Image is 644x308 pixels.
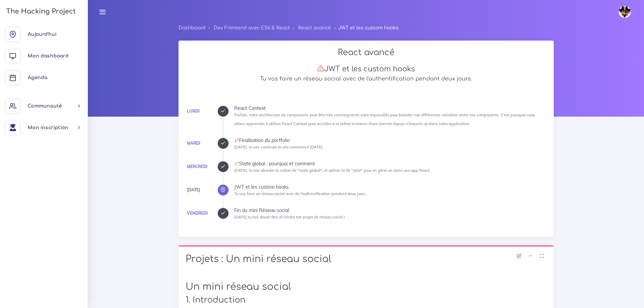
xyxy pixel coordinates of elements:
[234,185,547,189] div: JWT et les custom hooks
[234,138,547,143] div: Finalisation du portfolio
[28,75,47,80] span: Agenda
[234,106,547,111] div: React Context
[28,32,56,37] span: Aujourd'hui
[187,164,207,169] a: Mercredi
[4,8,76,15] h3: The Hacking Project
[298,25,331,30] a: React avancé
[28,125,68,130] span: Mon inscription
[234,215,345,219] small: [DATE] tu vas devoir finir et rendre ton projet de réseau social !
[234,113,535,126] small: Parfois, notre architecture de composants peut être très contraignante voire impossible pour bala...
[186,295,547,305] h2: 1. Introduction
[234,145,324,149] small: [DATE], tu vas continuer le site commencé [DATE].
[186,76,547,82] h5: Tu vas faire un réseau social avec de l'authentification pendant deux jours.
[234,168,431,173] small: [DATE], tu vas aborder la notion de "state global", et utiliser la lib "Jotai" pour en gérer un d...
[186,281,547,293] h1: Un mini réseau social
[619,6,631,18] img: avatar
[214,25,290,30] a: Dev Frontend avec ES6 & React
[187,186,200,194] div: [DATE]
[186,254,547,265] h1: Projets : Un mini réseau social
[28,53,69,58] span: Mon dashboard
[234,161,547,166] div: State global : pourquoi et comment
[187,141,200,146] a: Mardi
[234,208,547,213] div: Fin du mini Réseau social
[187,109,199,114] a: Lundi
[186,65,547,73] h3: JWT et les custom hooks
[187,211,208,216] a: Vendredi
[234,191,366,196] small: Tu vas faire un réseau social avec de l'authentification pendant deux jours.
[178,25,206,30] a: Dashboard
[186,48,547,57] h2: React avancé
[28,103,62,109] span: Communauté
[331,24,398,32] li: JWT et les custom hooks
